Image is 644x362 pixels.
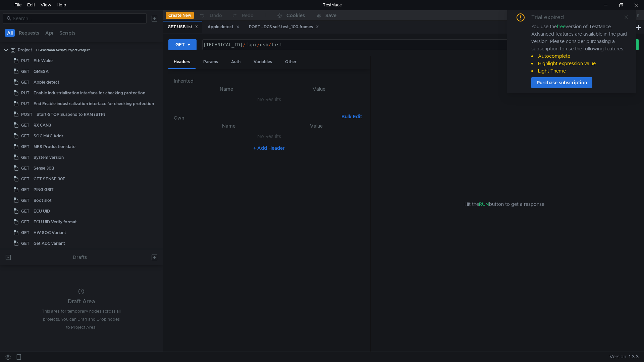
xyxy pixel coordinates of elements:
nz-embed-empty: No Results [257,96,281,102]
div: SOC MAC Addr [34,131,63,141]
input: Search... [13,15,143,22]
button: Create New [166,12,194,19]
div: POST - DCS self-test_100-frames [249,24,319,31]
span: PUT [21,56,30,66]
div: Redo [242,11,254,19]
span: GET [21,120,30,130]
div: Start-STOP Suspend to RAM (STR) [37,109,105,120]
span: GET [21,228,30,238]
div: MES Production date [34,142,75,152]
span: GET [21,77,30,87]
button: GET [168,39,197,50]
div: Variables [248,56,277,68]
div: Boot slot [34,195,52,206]
span: GET [21,66,30,77]
div: Undo [210,11,222,19]
li: Highlight expression value [531,60,628,67]
button: Scripts [57,29,77,37]
h6: Inherited [174,77,365,85]
span: GET [21,195,30,206]
div: Trial expired [531,13,572,21]
th: Value [273,122,359,130]
button: Redo [227,10,258,20]
button: Bulk Edit [339,112,365,121]
div: End Enable industrialization interface for checking protection [34,99,154,109]
button: + Add Header [251,144,287,152]
li: Autocomplete [531,52,628,60]
h6: Own [174,114,339,122]
span: GET [21,238,30,248]
span: GET [21,206,30,216]
span: Version: 1.3.3 [609,352,639,362]
div: ECU UID [34,206,50,216]
div: GET SENSE 30F [34,174,65,184]
div: HW SOC Variant [34,228,66,238]
div: GET [175,41,185,48]
div: Sense 30B [34,163,54,173]
button: Purchase subscription [531,77,592,88]
div: QMESA [34,66,49,77]
div: Headers [168,56,196,69]
div: Get ADC variant [34,238,65,248]
div: GET USB list [168,24,198,31]
th: Value [273,85,364,93]
div: Eth Wake [34,56,53,66]
button: Api [43,29,55,37]
span: POST [21,109,33,120]
div: You use the version of TestMace. Advanced features are available in the paid version. Please cons... [531,23,628,75]
div: Cookies [286,11,305,19]
span: GET [21,142,30,152]
div: Project [18,45,32,55]
div: Params [198,56,223,68]
span: Hit the button to get a response [465,200,544,208]
th: Name [184,122,273,130]
span: PUT [21,88,30,98]
th: Name [179,85,274,93]
div: System version [34,152,64,163]
span: GET [21,185,30,195]
div: Drafts [73,253,87,261]
button: All [5,29,15,37]
div: Auth [226,56,246,68]
nz-embed-empty: No Results [257,133,281,139]
span: free [557,24,566,30]
div: Other [280,56,302,68]
span: GET [21,131,30,141]
div: ECU UID Verify format [34,217,77,227]
div: Enable industrialization interface for checking protection [34,88,145,98]
div: RX CAN3 [34,120,51,130]
span: GET [21,217,30,227]
span: RUN [479,201,489,207]
div: Apple detect [34,77,59,87]
div: Save [325,13,336,18]
span: GET [21,163,30,173]
button: Undo [194,10,227,20]
div: PING GBIT [34,185,54,195]
div: H:\Postman Script\Project\Project [36,45,90,55]
span: GET [21,152,30,163]
span: PUT [21,99,30,109]
li: Light Theme [531,67,628,75]
div: Apple detect [208,24,239,31]
span: GET [21,174,30,184]
button: Requests [17,29,41,37]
